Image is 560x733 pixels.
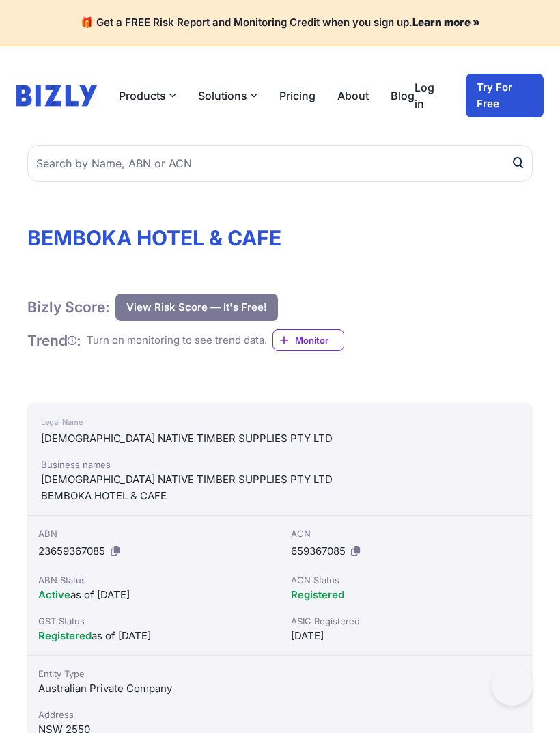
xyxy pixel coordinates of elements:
div: Entity Type [38,667,269,680]
a: Monitor [272,329,344,351]
button: View Risk Score — It's Free! [115,294,278,321]
div: ACN Status [291,573,522,587]
h1: Trend : [27,331,81,350]
h1: Bizly Score: [27,298,110,316]
div: Turn on monitoring to see trend data. [87,333,267,348]
div: Australian Private Company [38,680,269,697]
span: Registered [38,629,92,642]
a: Log in [415,79,444,112]
div: as of [DATE] [38,628,269,644]
div: [DEMOGRAPHIC_DATA] NATIVE TIMBER SUPPLIES PTY LTD [41,471,519,488]
div: as of [DATE] [38,587,269,603]
div: Address [38,708,269,721]
iframe: Toggle Customer Support [492,665,533,706]
span: 659367085 [291,544,346,557]
button: Products [119,87,176,104]
div: ASIC Registered [291,614,522,628]
button: Solutions [198,87,257,104]
h1: BEMBOKA HOTEL & CAFE [27,225,533,250]
a: Blog [391,87,415,104]
div: BEMBOKA HOTEL & CAFE [41,488,519,504]
div: ACN [291,527,522,540]
div: [DEMOGRAPHIC_DATA] NATIVE TIMBER SUPPLIES PTY LTD [41,430,519,447]
a: Learn more » [412,16,480,29]
a: 23659367085 [38,544,105,557]
div: GST Status [38,614,269,628]
a: Try For Free [466,74,544,117]
span: Monitor [295,333,344,347]
div: [DATE] [291,628,522,644]
a: About [337,87,369,104]
div: Business names [41,458,519,471]
input: Search by Name, ABN or ACN [27,145,533,182]
div: Legal Name [41,414,519,430]
span: Active [38,588,70,601]
h4: 🎁 Get a FREE Risk Report and Monitoring Credit when you sign up. [16,16,544,29]
a: Pricing [279,87,316,104]
div: ABN [38,527,269,540]
div: ABN Status [38,573,269,587]
span: Registered [291,588,344,601]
